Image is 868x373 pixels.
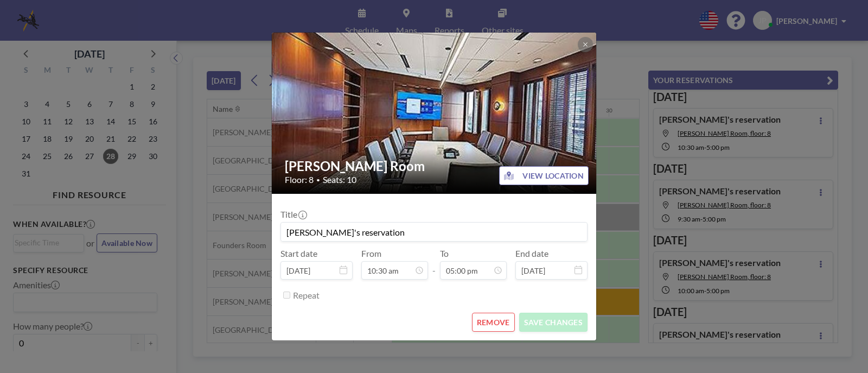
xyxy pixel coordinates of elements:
[323,174,356,185] span: Seats: 10
[440,248,449,259] label: To
[281,223,587,241] input: (No title)
[472,313,515,332] button: REMOVE
[280,209,306,220] label: Title
[361,248,381,259] label: From
[285,158,584,174] h2: [PERSON_NAME] Room
[285,174,314,185] span: Floor: 8
[499,166,589,185] button: VIEW LOCATION
[280,248,317,259] label: Start date
[432,252,436,276] span: -
[293,290,320,301] label: Repeat
[515,248,548,259] label: End date
[519,313,588,332] button: SAVE CHANGES
[316,176,320,184] span: •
